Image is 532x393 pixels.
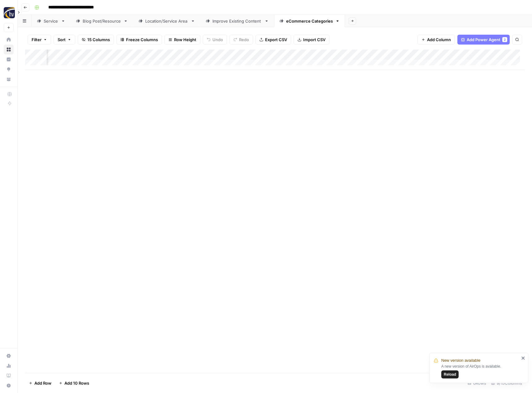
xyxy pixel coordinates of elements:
a: Insights [4,54,14,64]
a: Learning Hub [4,371,14,381]
span: Row Height [174,37,196,43]
img: HigherVisibility Logo [4,7,15,18]
span: 2 [504,37,506,42]
a: Opportunities [4,64,14,74]
a: Improve Existing Content [200,15,274,27]
span: Filter [32,37,41,43]
button: Import CSV [294,35,329,45]
button: Reload [441,370,459,378]
span: Freeze Columns [126,37,158,43]
span: Add 10 Rows [64,380,89,386]
div: A new version of AirOps is available. [441,364,519,378]
button: close [521,356,525,361]
button: Add Row [25,378,55,388]
div: 2 [502,37,507,42]
span: Import CSV [303,37,325,43]
a: eCommerce Categories [274,15,345,27]
button: Row Height [164,35,200,45]
button: Add Column [417,35,455,45]
div: 0 Rows [465,378,489,388]
span: New version available [441,357,480,364]
span: Add Column [427,37,451,43]
button: Sort [54,35,75,45]
button: Add Power Agent2 [457,35,510,45]
a: Blog Post/Resource [71,15,133,27]
button: Undo [203,35,227,45]
a: Usage [4,361,14,371]
a: Your Data [4,74,14,84]
button: Redo [229,35,253,45]
a: Settings [4,351,14,361]
div: 9/15 Columns [489,378,525,388]
div: Improve Existing Content [212,18,262,24]
span: Sort [58,37,66,43]
button: 15 Columns [78,35,114,45]
span: Undo [212,37,223,43]
button: Export CSV [255,35,291,45]
a: Home [4,35,14,45]
button: Filter [28,35,51,45]
div: Service [44,18,59,24]
span: Reload [444,372,456,377]
span: Add Row [34,380,51,386]
span: 15 Columns [87,37,110,43]
div: Location/Service Area [145,18,188,24]
a: Location/Service Area [133,15,200,27]
button: Workspace: HigherVisibility [4,5,14,20]
a: Browse [4,45,14,54]
button: Help + Support [4,381,14,391]
button: Add 10 Rows [55,378,93,388]
span: Export CSV [265,37,287,43]
div: eCommerce Categories [286,18,333,24]
button: Freeze Columns [116,35,162,45]
div: Blog Post/Resource [83,18,121,24]
a: Service [32,15,71,27]
span: Add Power Agent [467,37,500,43]
span: Redo [239,37,249,43]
